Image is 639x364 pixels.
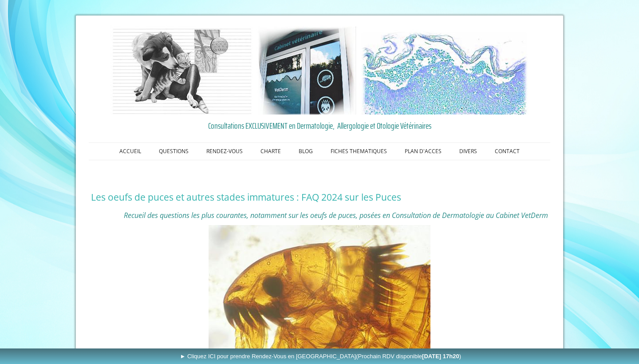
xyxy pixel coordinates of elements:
[180,353,461,360] span: ► Cliquez ICI pour prendre Rendez-Vous en [GEOGRAPHIC_DATA]
[252,143,290,160] a: CHARTE
[124,210,548,220] span: Recueil des questions les plus courantes, notamment sur les oeufs de puces, posées en Consultatio...
[396,143,450,160] a: PLAN D'ACCES
[486,143,529,160] a: CONTACT
[356,353,461,360] span: (Prochain RDV disponible )
[197,143,252,160] a: RENDEZ-VOUS
[290,143,322,160] a: BLOG
[322,143,396,160] a: FICHES THEMATIQUES
[150,143,197,160] a: QUESTIONS
[450,143,486,160] a: DIVERS
[422,353,459,360] b: [DATE] 17h20
[91,191,548,203] h1: Les oeufs de puces et autres stades immatures : FAQ 2024 sur les Puces
[91,119,548,132] a: Consultations EXCLUSIVEMENT en Dermatologie, Allergologie et Otologie Vétérinaires
[110,143,150,160] a: ACCUEIL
